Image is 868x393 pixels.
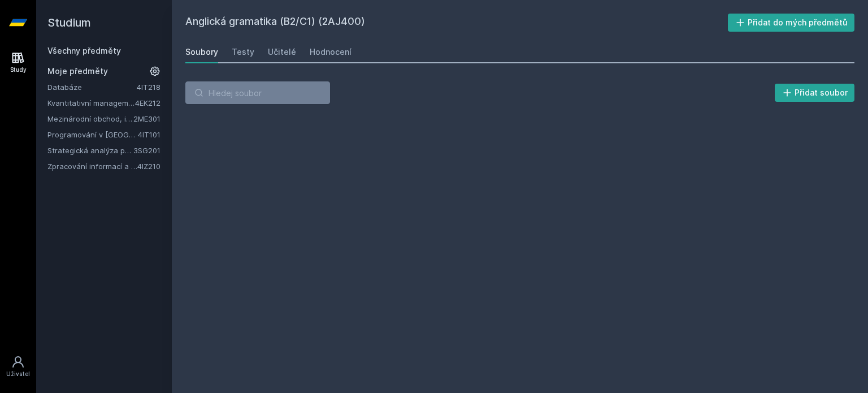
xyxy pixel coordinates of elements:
div: Hodnocení [310,46,351,58]
a: 3SG201 [133,146,160,155]
a: Programování v [GEOGRAPHIC_DATA] [47,129,138,140]
a: Zpracování informací a znalostí [47,161,137,172]
a: Všechny předměty [47,46,121,55]
div: Soubory [185,46,218,58]
input: Hledej soubor [185,81,330,104]
a: Mezinárodní obchod, investice a inovace [47,113,133,124]
button: Přidat soubor [775,84,855,102]
a: Učitelé [268,41,296,63]
a: 2ME301 [133,114,160,123]
a: 4IT218 [137,83,160,92]
a: Soubory [185,41,218,63]
a: 4EK212 [135,98,160,107]
a: Testy [232,41,254,63]
a: 4IT101 [138,130,160,139]
button: Přidat do mých předmětů [728,14,855,32]
div: Učitelé [268,46,296,58]
div: Uživatel [6,370,30,378]
a: Study [2,45,34,80]
a: Strategická analýza pro informatiky a statistiky [47,145,133,156]
a: Databáze [47,81,137,93]
a: 4IZ210 [137,162,160,171]
span: Moje předměty [47,66,108,77]
a: Uživatel [2,349,34,384]
a: Kvantitativní management [47,97,135,109]
h2: Anglická gramatika (B2/C1) (2AJ400) [185,14,728,32]
a: Hodnocení [310,41,351,63]
div: Testy [232,46,254,58]
div: Study [10,66,27,74]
